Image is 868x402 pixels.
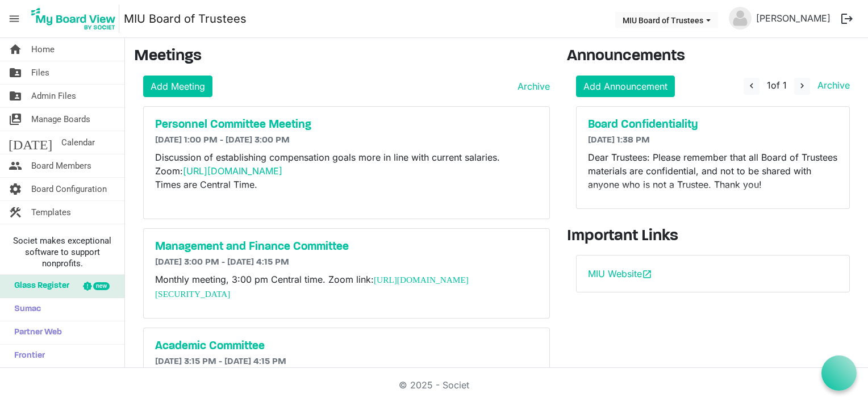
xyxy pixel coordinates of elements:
[31,201,71,224] span: Templates
[155,135,538,146] h6: [DATE] 1:00 PM - [DATE] 3:00 PM
[31,61,49,84] span: Files
[155,340,538,353] a: Academic Committee
[588,136,650,145] span: [DATE] 1:38 PM
[752,7,835,30] a: [PERSON_NAME]
[31,154,91,177] span: Board Members
[9,201,22,224] span: construction
[588,150,838,191] p: Dear Trustees: Please remember that all Board of Trustees materials are confidential, and not to ...
[729,7,752,30] img: no-profile-picture.svg
[746,81,757,91] span: navigate_before
[155,240,538,254] a: Management and Finance Committee
[155,165,285,190] span: Zoom: Times are Central Time.
[9,108,22,131] span: switch_account
[615,12,718,28] button: MIU Board of Trustees dropdownbutton
[31,108,90,131] span: Manage Boards
[155,273,538,301] p: Monthly meeting, 3:00 pm Central time. Zoom link:
[134,47,550,66] h3: Meetings
[9,131,52,154] span: [DATE]
[9,321,62,344] span: Partner Web
[31,38,55,61] span: Home
[567,227,859,246] h3: Important Links
[642,269,652,279] span: open_in_new
[9,85,22,107] span: folder_shared
[767,79,771,91] span: 1
[124,7,247,30] a: MIU Board of Trustees
[28,5,119,33] img: My Board View Logo
[9,154,22,177] span: people
[9,38,22,61] span: home
[183,165,282,177] a: [URL][DOMAIN_NAME]
[9,275,69,298] span: Glass Register
[835,7,859,31] button: logout
[155,257,538,268] h6: [DATE] 3:00 PM - [DATE] 4:15 PM
[5,235,119,269] span: Societ makes exceptional software to support nonprofits.
[3,8,25,30] span: menu
[744,78,759,95] button: navigate_before
[767,79,787,91] span: of 1
[9,178,22,200] span: settings
[9,61,22,84] span: folder_shared
[155,118,538,132] a: Personnel Committee Meeting
[9,345,45,367] span: Frontier
[31,85,76,107] span: Admin Files
[93,282,110,290] div: new
[61,131,95,154] span: Calendar
[155,357,538,367] h6: [DATE] 3:15 PM - [DATE] 4:15 PM
[399,379,469,391] a: © 2025 - Societ
[513,79,550,93] a: Archive
[576,76,675,97] a: Add Announcement
[31,178,107,200] span: Board Configuration
[143,76,212,97] a: Add Meeting
[794,78,810,95] button: navigate_next
[588,118,838,132] a: Board Confidentiality
[155,150,538,232] p: Discussion of establishing compensation goals more in line with current salaries.
[588,268,652,279] a: MIU Websiteopen_in_new
[28,5,124,33] a: My Board View Logo
[9,298,41,321] span: Sumac
[567,47,859,66] h3: Announcements
[797,81,807,91] span: navigate_next
[813,79,850,91] a: Archive
[155,275,469,299] a: [URL][DOMAIN_NAME][SECURITY_DATA]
